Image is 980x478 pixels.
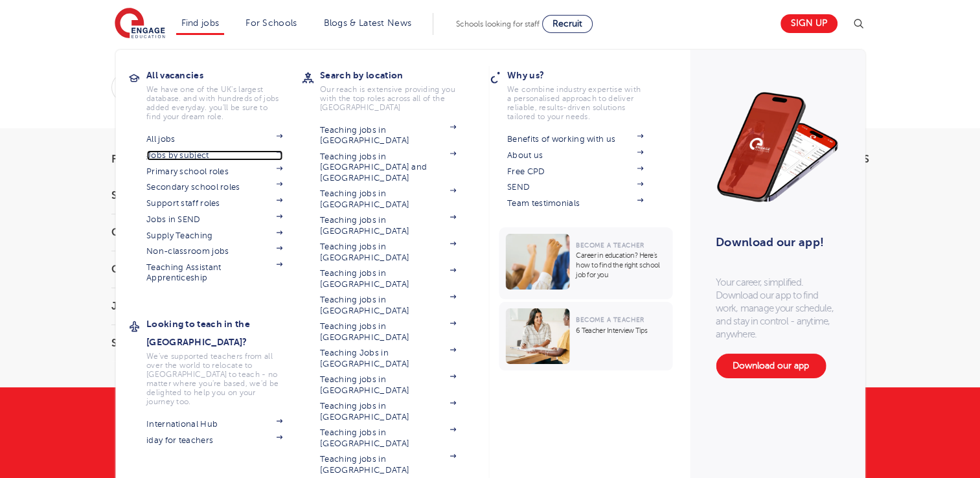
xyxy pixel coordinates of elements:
a: Jobs by subject [146,150,282,161]
h3: Why us? [507,66,663,84]
h3: Sector [111,338,254,348]
p: Career in education? Here’s how to find the right school job for you [576,251,666,280]
a: Teaching jobs in [GEOGRAPHIC_DATA] [320,454,456,475]
a: Teaching Assistant Apprenticeship [146,262,282,284]
h3: Download our app! [716,228,833,256]
h3: City [111,264,254,275]
a: Teaching jobs in [GEOGRAPHIC_DATA] [320,268,456,290]
p: Our reach is extensive providing you with the top roles across all of the [GEOGRAPHIC_DATA] [320,85,456,112]
p: We combine industry expertise with a personalised approach to deliver reliable, results-driven so... [507,85,643,121]
a: Teaching jobs in [GEOGRAPHIC_DATA] [320,295,456,316]
a: Teaching jobs in [GEOGRAPHIC_DATA] [320,215,456,236]
a: Teaching jobs in [GEOGRAPHIC_DATA] [320,401,456,422]
a: Supply Teaching [146,231,282,241]
a: SEND [507,182,643,192]
a: Become a Teacher6 Teacher Interview Tips [499,302,676,370]
a: All vacanciesWe have one of the UK's largest database. and with hundreds of jobs added everyday. ... [146,66,302,121]
a: iday for teachers [146,435,282,446]
a: All jobs [146,134,282,144]
img: Engage Education [115,8,165,40]
a: Become a TeacherCareer in education? Here’s how to find the right school job for you [499,227,676,299]
h3: Start Date [111,190,254,201]
a: Teaching jobs in [GEOGRAPHIC_DATA] [320,242,456,263]
a: Teaching jobs in [GEOGRAPHIC_DATA] [320,321,456,343]
a: Non-classroom jobs [146,246,282,256]
a: Looking to teach in the [GEOGRAPHIC_DATA]?We've supported teachers from all over the world to rel... [146,315,302,406]
a: About us [507,150,643,161]
h3: Looking to teach in the [GEOGRAPHIC_DATA]? [146,315,302,351]
a: Recruit [542,15,593,33]
a: Teaching jobs in [GEOGRAPHIC_DATA] [320,188,456,210]
span: Become a Teacher [576,316,644,323]
a: Teaching Jobs in [GEOGRAPHIC_DATA] [320,348,456,369]
p: We've supported teachers from all over the world to relocate to [GEOGRAPHIC_DATA] to teach - no m... [146,352,282,406]
div: Submit [111,73,726,102]
a: Teaching jobs in [GEOGRAPHIC_DATA] [320,374,456,396]
a: International Hub [146,419,282,429]
a: Jobs in SEND [146,214,282,225]
a: Sign up [781,14,838,33]
a: Search by locationOur reach is extensive providing you with the top roles across all of the [GEOG... [320,66,475,112]
p: Your career, simplified. Download our app to find work, manage your schedule, and stay in control... [716,276,839,341]
a: Secondary school roles [146,182,282,192]
a: Download our app [716,354,826,378]
h3: All vacancies [146,66,302,84]
span: Filters [111,154,150,165]
a: For Schools [245,18,297,28]
h3: Search by location [320,66,475,84]
a: Teaching jobs in [GEOGRAPHIC_DATA] [320,125,456,146]
span: Recruit [553,19,582,28]
a: Benefits of working with us [507,134,643,144]
a: Free CPD [507,166,643,177]
a: Find jobs [181,18,220,28]
a: Teaching jobs in [GEOGRAPHIC_DATA] [320,427,456,449]
p: We have one of the UK's largest database. and with hundreds of jobs added everyday. you'll be sur... [146,85,282,121]
a: Teaching jobs in [GEOGRAPHIC_DATA] and [GEOGRAPHIC_DATA] [320,152,456,183]
a: Why us?We combine industry expertise with a personalised approach to deliver reliable, results-dr... [507,66,663,121]
span: Schools looking for staff [456,19,540,28]
a: Team testimonials [507,198,643,209]
a: Primary school roles [146,166,282,177]
a: Blogs & Latest News [324,18,412,28]
h3: County [111,227,254,238]
p: 6 Teacher Interview Tips [576,326,666,336]
span: Become a Teacher [576,242,644,249]
a: Support staff roles [146,198,282,209]
h3: Job Type [111,301,254,312]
